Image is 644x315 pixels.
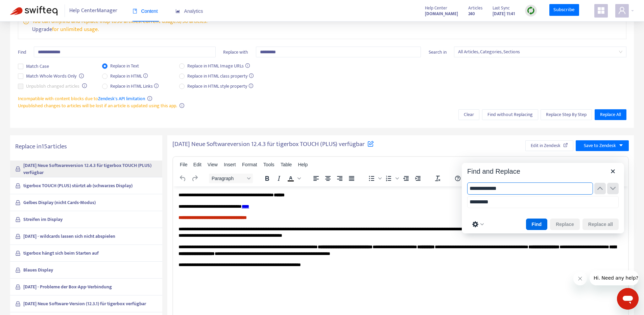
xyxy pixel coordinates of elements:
button: Preferences [470,220,486,229]
span: user [618,6,626,15]
img: sync.dc5367851b00ba804db3.png [527,6,535,15]
span: Table [281,162,292,167]
strong: Blaues Display [23,266,53,274]
span: lock [15,183,21,189]
span: Help [298,162,308,167]
strong: Gelbes Display (nicht Cards-Modus) [23,199,96,206]
span: info-circle [79,74,84,78]
span: info-circle [180,103,184,108]
button: Italic [273,174,285,183]
span: lock [15,200,21,205]
span: lock [15,251,21,256]
button: Find [526,219,548,230]
span: area-chart [175,9,180,13]
div: Numbered list [383,174,400,183]
span: Replace in HTML class property [185,73,256,80]
button: Bold [261,174,273,183]
span: Save to Zendesk [584,142,616,149]
button: Replace all [582,219,619,230]
strong: tigerbox hängt sich beim Starten auf [23,249,99,257]
span: View [208,162,218,167]
span: Search in [429,48,447,56]
span: Replace in HTML Links [108,83,162,90]
strong: tigerbox TOUCH (PLUS) stürtzt ab (schwarzes Display) [23,182,133,190]
span: Paragraph [212,176,245,181]
button: Replace [550,219,580,230]
p: for unlimited usage. [32,26,207,34]
button: Find without Replacing [482,109,538,120]
button: Decrease indent [400,174,412,183]
div: Text color Black [285,174,302,183]
span: Help Center Manager [69,4,117,17]
button: Replace All [595,109,626,120]
strong: Streifen im Display [23,216,63,223]
button: Help [452,174,463,183]
span: Replace in Text [108,62,142,70]
button: Increase indent [412,174,424,183]
a: [DOMAIN_NAME] [425,10,458,18]
p: You can only find and replace in up to 50 articles . Current usage: 0 / 50 articles . [32,18,207,26]
button: Redo [189,174,200,183]
span: lock [15,234,21,239]
span: info-circle [82,83,87,88]
span: lock [15,284,21,290]
button: Block Paragraph [209,174,253,183]
iframe: Nachricht vom Unternehmen [590,270,639,285]
button: Align center [322,174,334,183]
img: Swifteq [10,6,57,16]
span: Find without Replacing [487,111,533,118]
span: Insert [224,162,236,167]
button: Align right [334,174,345,183]
span: lock [15,267,21,273]
span: Edit in Zendesk [531,142,560,149]
span: appstore [597,6,605,15]
a: Upgrade [32,25,52,34]
iframe: Nachricht schließen [573,272,587,285]
button: Next [607,183,619,194]
button: Close [607,166,619,177]
span: Last Sync [493,4,510,12]
span: Clear [464,111,474,118]
span: Replace in HTML style property [185,83,256,90]
span: Replace in HTML Image URLs [185,62,253,70]
strong: 240 [468,10,475,18]
strong: [DATE] Neue Softwareversion 12.4.3 für tigerbox TOUCH (PLUS) verfügbar [23,162,151,176]
button: Clear formatting [432,174,444,183]
span: All Articles, Categories, Sections [458,47,622,57]
button: Clear [458,109,479,120]
button: Edit in Zendesk [525,140,573,151]
span: Articles [468,4,482,12]
button: Previous [594,183,606,194]
span: Analytics [175,8,203,14]
a: Subscribe [549,4,579,16]
button: Replace Step By Step [541,109,592,120]
h5: [DATE] Neue Softwareversion 12.4.3 für tigerbox TOUCH (PLUS) verfügbar [172,140,374,149]
span: Match Whole Words Only [23,73,79,80]
span: Unpublish changed articles [23,83,82,90]
span: Replace Step By Step [546,111,587,118]
strong: [DATE] - Probleme der Box-App-Verbindung [23,283,112,291]
button: Align left [310,174,322,183]
span: Match Case [23,63,52,70]
span: Content [133,8,158,14]
span: File [180,162,188,167]
span: Replace All [600,111,621,118]
span: Format [242,162,257,167]
span: Find [18,48,26,56]
span: Incompatible with content blocks due to [18,95,145,103]
span: Tools [263,162,275,167]
span: caret-down [619,143,623,148]
span: lock [15,166,21,172]
h5: Replace in 15 articles [15,143,157,151]
span: Unpublished changes to articles will be lost if an article is updated using this app. [18,102,177,110]
strong: [DATE] - wildcards lassen sich nicht abspielen [23,232,115,240]
button: Undo [177,174,189,183]
button: Justify [346,174,357,183]
span: Edit [193,162,201,167]
strong: [DATE] 11:41 [493,10,515,18]
span: Replace with [223,48,248,56]
span: book [133,9,137,13]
